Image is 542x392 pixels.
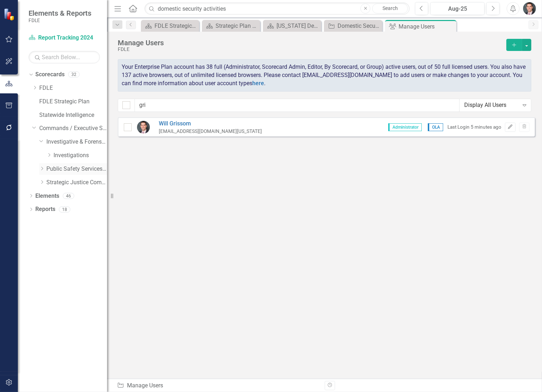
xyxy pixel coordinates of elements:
div: Manage Users [118,39,503,47]
div: FDLE [118,47,503,52]
a: Will Grissom [159,120,262,128]
div: Display All Users [464,101,519,109]
input: Search ClearPoint... [145,2,410,15]
div: 46 [63,193,74,199]
a: Scorecards [35,71,65,79]
button: Aug-25 [430,2,485,15]
div: FDLE Strategic Plan [155,21,197,30]
div: Manage Users [399,22,455,31]
a: Search [372,4,408,14]
small: FDLE [29,17,91,23]
div: Strategic Plan Dashboard [216,21,258,30]
div: [US_STATE] Department Of Law Enforcement Strategic Plan [277,21,319,30]
a: here [252,80,264,87]
div: Domestic Security in [US_STATE] Report [338,21,380,30]
a: FDLE Strategic Plan [143,21,197,30]
a: FDLE [39,84,107,92]
div: Manage Users [117,382,319,390]
span: OLA [428,123,443,131]
a: Report Tracking 2024 [29,34,100,42]
img: Will Grissom [523,2,536,15]
a: Domestic Security in [US_STATE] Report [326,21,380,30]
div: 18 [59,206,70,212]
input: Filter Users... [135,99,460,112]
span: Elements & Reports [29,9,91,17]
a: FDLE Strategic Plan [39,98,107,106]
a: Commands / Executive Support Branch [39,124,107,133]
span: Your Enterprise Plan account has 38 full (Administrator, Scorecard Admin, Editor, By Scorecard, o... [122,63,526,87]
div: Last Login 5 minutes ago [447,124,501,130]
a: Elements [35,192,59,200]
img: Will Grissom [137,121,150,134]
span: Administrator [388,123,422,131]
a: [US_STATE] Department Of Law Enforcement Strategic Plan [265,21,319,30]
a: Investigations [54,151,107,160]
div: Aug-25 [433,5,482,13]
a: Strategic Justice Command [46,179,107,187]
a: Statewide Intelligence [39,111,107,119]
div: [EMAIL_ADDRESS][DOMAIN_NAME][US_STATE] [159,128,262,135]
a: Public Safety Services Command [46,165,107,173]
div: 32 [68,72,80,78]
a: Reports [35,205,55,213]
input: Search Below... [29,51,100,63]
a: Strategic Plan Dashboard [204,21,258,30]
a: Investigative & Forensic Services Command [46,138,107,146]
img: ClearPoint Strategy [4,8,16,21]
